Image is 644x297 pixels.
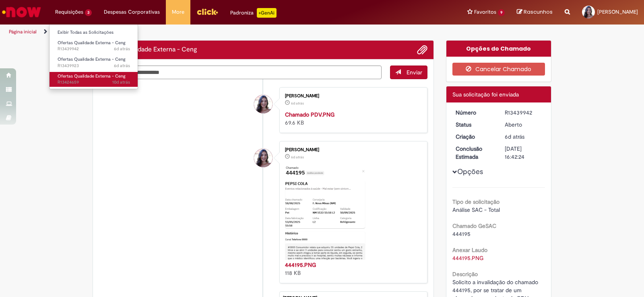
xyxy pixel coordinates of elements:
span: 6d atrás [114,63,130,69]
div: [PERSON_NAME] [285,147,419,152]
a: Rascunhos [517,8,553,16]
div: R13439942 [505,109,542,117]
dt: Conclusão Estimada [450,145,499,161]
b: Descrição [452,270,478,278]
div: [PERSON_NAME] [285,94,419,98]
div: 69.6 KB [285,111,419,127]
b: Anexar Laudo [452,246,487,254]
span: Enviar [407,69,422,76]
a: Página inicial [9,29,37,35]
span: 6d atrás [505,133,524,140]
time: 22/08/2025 13:42:22 [114,46,130,52]
b: Chamado GeSAC [452,222,496,229]
a: Download de 444195.PNG [452,254,483,262]
span: 6d atrás [291,101,304,106]
span: 6d atrás [114,46,130,52]
span: Análise SAC - Total [452,206,500,213]
div: Joyce Alves Pinto Barbosa [254,95,272,113]
a: Aberto R13439942 : Ofertas Qualidade Externa - Ceng [50,39,138,53]
img: ServiceNow [1,4,42,20]
span: 9 [498,9,505,16]
p: +GenAi [257,8,277,18]
a: 444195.PNG [285,261,316,268]
button: Cancelar Chamado [452,63,545,76]
a: Aberto R13439923 : Ofertas Qualidade Externa - Ceng [50,55,138,70]
h2: Ofertas Qualidade Externa - Ceng Histórico de tíquete [99,46,197,53]
time: 22/08/2025 13:42:21 [505,133,524,140]
span: 10d atrás [112,79,130,85]
span: [PERSON_NAME] [597,8,638,15]
a: Chamado PDV.PNG [285,111,334,118]
span: Ofertas Qualidade Externa - Ceng [58,56,126,62]
time: 22/08/2025 13:40:48 [291,155,304,160]
b: Tipo de solicitação [452,198,500,205]
span: Ofertas Qualidade Externa - Ceng [58,73,126,79]
span: R13439942 [58,46,130,52]
div: [DATE] 16:42:24 [505,145,542,161]
span: Rascunhos [524,8,553,16]
div: Joyce Alves Pinto Barbosa [254,149,272,167]
span: R13424659 [58,79,130,86]
time: 18/08/2025 12:34:50 [112,79,130,85]
button: Adicionar anexos [417,45,427,55]
div: Aberto [505,121,542,129]
span: Requisições [55,8,83,16]
dt: Status [450,121,499,129]
span: R13439923 [58,63,130,69]
span: Ofertas Qualidade Externa - Ceng [58,40,126,46]
a: Aberto R13424659 : Ofertas Qualidade Externa - Ceng [50,72,138,87]
div: 22/08/2025 13:42:21 [505,133,542,141]
dt: Número [450,109,499,117]
span: 6d atrás [291,155,304,160]
span: 444195 [452,230,471,238]
span: Favoritos [474,8,496,16]
button: Enviar [390,66,427,79]
time: 22/08/2025 13:37:59 [114,63,130,69]
dt: Criação [450,133,499,141]
ul: Trilhas de página [6,25,423,39]
span: 3 [85,9,92,16]
a: Exibir Todas as Solicitações [50,28,138,37]
ul: Requisições [49,24,138,89]
time: 22/08/2025 13:40:55 [291,101,304,106]
span: Despesas Corporativas [104,8,160,16]
span: More [172,8,184,16]
span: Sua solicitação foi enviada [452,91,519,98]
textarea: Digite sua mensagem aqui... [99,66,382,79]
div: Padroniza [230,8,277,18]
div: 118 KB [285,261,419,277]
img: click_logo_yellow_360x200.png [196,6,218,18]
div: Opções do Chamado [446,41,551,57]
